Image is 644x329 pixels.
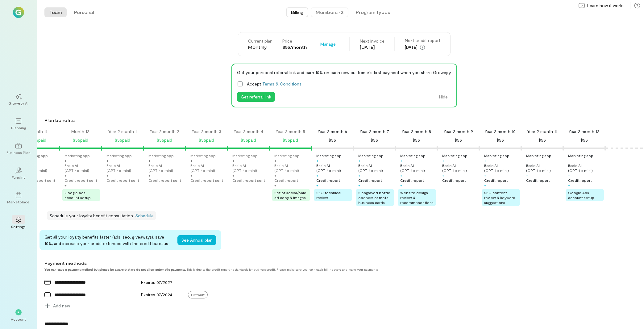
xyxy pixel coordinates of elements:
div: Year 2 month 11 [527,128,557,135]
div: Basic AI (GPT‑4o‑mini) [484,163,520,173]
a: Settings [7,212,30,234]
div: $55 [371,136,378,144]
button: Billing [286,7,308,17]
div: + [484,173,486,178]
div: + [274,158,276,163]
span: Expires 07/2024 [141,292,172,297]
div: Current plan [248,38,272,44]
div: Marketing app [526,153,551,158]
div: Funding [12,175,25,180]
span: Set of social/paid ad copy & images [274,190,306,200]
div: + [316,158,318,163]
div: Year 2 month 1 [108,128,137,135]
a: Terms & Conditions [262,81,301,86]
div: + [358,173,360,178]
div: Credit report [568,178,592,183]
div: Basic AI (GPT‑4o‑mini) [148,163,184,173]
div: + [400,158,402,163]
div: Year 2 month 3 [192,128,221,135]
div: Get your personal referral link and earn 10% on each new customer's first payment when you share ... [237,69,451,76]
div: Year 2 month 5 [276,128,305,135]
div: + [568,173,570,178]
div: + [400,173,402,178]
div: + [64,183,67,188]
a: Marketplace [7,187,30,209]
div: + [484,183,486,188]
div: Month 12 [72,128,90,135]
div: Marketing app [316,153,342,158]
div: + [358,158,360,163]
div: $55 paid [199,136,214,144]
div: Basic AI (GPT‑4o‑mini) [358,163,394,173]
div: + [190,158,193,163]
div: $55 paid [157,136,172,144]
span: Learn how it works [587,2,625,9]
div: Settings [11,224,26,229]
span: Expires 07/2027 [141,280,172,285]
div: + [232,158,235,163]
div: Year 2 month 4 [234,128,263,135]
button: Personal [69,7,99,17]
span: Google Ads account setup [568,190,594,200]
div: Marketing app [442,153,467,158]
div: Plan benefits [44,117,642,123]
div: + [148,158,151,163]
button: Hide [435,92,451,102]
div: $55 [538,136,546,144]
div: Credit report [316,178,340,183]
div: + [190,173,193,178]
a: Schedule [135,213,154,218]
a: Business Plan [7,138,30,160]
div: $55 [329,136,336,144]
span: Accept [247,81,301,87]
div: Year 2 month 6 [318,128,347,135]
div: Marketing app [190,153,216,158]
div: Basic AI (GPT‑4o‑mini) [526,163,562,173]
div: Basic AI (GPT‑4o‑mini) [274,163,310,173]
div: + [568,158,570,163]
div: $55 paid [115,136,130,144]
div: Marketplace [7,199,30,204]
button: See Annual plan [177,235,216,245]
div: Next invoice [360,38,384,44]
div: This is due to the credit reporting standards for business credit. Please make sure you login eac... [44,268,582,271]
div: Credit report [442,178,466,183]
div: Credit report [526,178,550,183]
div: + [64,158,67,163]
div: Basic AI (GPT‑4o‑mini) [316,163,352,173]
div: $55 [455,136,462,144]
div: Basic AI (GPT‑4o‑mini) [64,163,100,173]
span: SEO technical review [316,190,341,200]
div: $55 paid [31,136,46,144]
div: Credit report [484,178,508,183]
div: Basic AI (GPT‑4o‑mini) [190,163,226,173]
div: Month 11 [30,128,47,135]
div: Credit report sent [106,178,139,183]
div: + [316,173,318,178]
div: Basic AI (GPT‑4o‑mini) [106,163,142,173]
div: + [148,173,151,178]
span: Billing [291,9,303,15]
div: + [400,183,402,188]
div: Account [11,317,26,322]
div: + [568,183,570,188]
div: Year 2 month 9 [443,128,473,135]
button: Get referral link [237,92,275,102]
div: + [274,173,276,178]
div: + [316,183,318,188]
span: 5 engraved bottle openers or metal business cards [358,190,390,205]
div: Marketing app [400,153,426,158]
div: [DATE] [405,44,440,51]
div: Credit report sent [190,178,223,183]
span: Manage [320,41,336,47]
div: Credit report sent [148,178,181,183]
div: Year 2 month 10 [485,128,516,135]
div: + [526,158,528,163]
div: Credit report sent [64,178,97,183]
button: Program types [351,7,395,17]
div: Marketing app [358,153,384,158]
div: Credit report sent [23,178,55,183]
span: SEO content review & keyword suggestions [484,190,515,205]
div: Year 2 month 8 [401,128,431,135]
div: Marketing app [274,153,300,158]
